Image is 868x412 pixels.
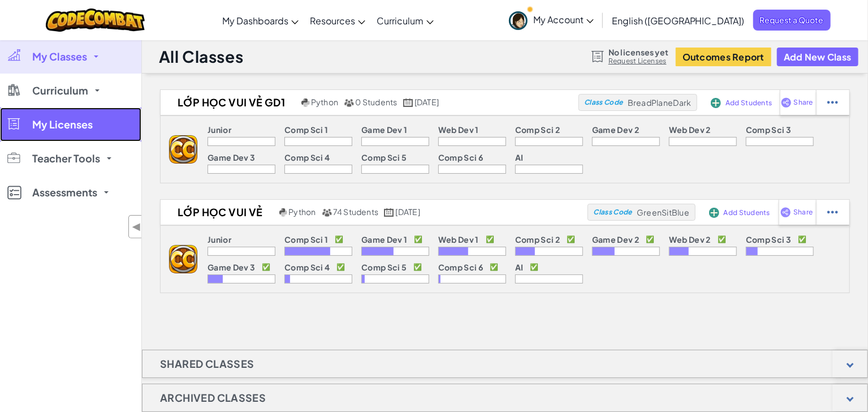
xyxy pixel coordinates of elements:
[413,263,422,272] p: ✅
[208,125,231,134] p: Junior
[567,235,575,244] p: ✅
[32,187,97,198] span: Assessments
[355,97,397,107] span: 0 Students
[132,218,141,235] span: ◀
[503,2,599,38] a: My Account
[361,235,407,244] p: Game Dev 1
[288,207,316,217] span: Python
[718,235,726,244] p: ✅
[612,15,745,27] span: English ([GEOGRAPHIC_DATA])
[322,208,332,217] img: MultipleUsers.png
[646,235,654,244] p: ✅
[530,263,539,272] p: ✅
[32,51,87,62] span: My Classes
[724,209,770,216] span: Add Students
[333,207,379,217] span: 74 Students
[438,125,479,134] p: Web Dev 1
[46,8,145,32] img: CodeCombat logo
[32,119,93,130] span: My Licenses
[608,48,668,57] span: No licenses yet
[515,263,524,272] p: AI
[438,263,483,272] p: Comp Sci 6
[262,263,270,272] p: ✅
[310,15,355,27] span: Resources
[371,5,439,36] a: Curriculum
[676,48,771,66] button: Outcomes Report
[301,98,310,107] img: python.png
[781,97,792,108] img: IconShare_Purple.svg
[414,235,422,244] p: ✅
[222,15,288,27] span: My Dashboards
[777,48,858,66] button: Add New Class
[284,153,330,162] p: Comp Sci 4
[336,263,345,272] p: ✅
[284,235,328,244] p: Comp Sci 1
[637,207,689,217] span: GreenSitBlue
[284,263,330,272] p: Comp Sci 4
[344,98,354,107] img: MultipleUsers.png
[793,209,813,216] span: Share
[515,235,560,244] p: Comp Sci 2
[311,97,338,107] span: Python
[361,125,407,134] p: Game Dev 1
[827,97,838,108] img: IconStudentEllipsis.svg
[669,235,711,244] p: Web Dev 2
[628,97,692,108] span: BreadPlaneDark
[780,207,791,217] img: IconShare_Purple.svg
[592,235,639,244] p: Game Dev 2
[161,204,588,221] a: Lớp học vui vẻ Python 74 Students [DATE]
[208,235,231,244] p: Junior
[438,235,479,244] p: Web Dev 1
[169,135,197,164] img: logo
[396,207,420,217] span: [DATE]
[592,125,639,134] p: Game Dev 2
[533,14,594,25] span: My Account
[377,15,424,27] span: Curriculum
[709,208,719,218] img: IconAddStudents.svg
[726,100,772,106] span: Add Students
[827,207,838,217] img: IconStudentEllipsis.svg
[161,94,578,111] a: Lớp học vui vẻ GD1 Python 0 Students [DATE]
[753,10,831,31] a: Request a Quote
[794,99,813,106] span: Share
[438,153,483,162] p: Comp Sci 6
[361,153,407,162] p: Comp Sci 5
[208,263,255,272] p: Game Dev 3
[593,209,632,216] span: Class Code
[490,263,498,272] p: ✅
[608,57,668,66] a: Request Licenses
[669,125,711,134] p: Web Dev 2
[746,235,791,244] p: Comp Sci 3
[217,5,304,36] a: My Dashboards
[335,235,343,244] p: ✅
[515,153,524,162] p: AI
[32,85,88,96] span: Curriculum
[746,125,791,134] p: Comp Sci 3
[711,98,721,108] img: IconAddStudents.svg
[161,94,299,111] h2: Lớp học vui vẻ GD1
[798,235,806,244] p: ✅
[142,350,272,378] h1: Shared Classes
[361,263,407,272] p: Comp Sci 5
[384,208,394,217] img: calendar.svg
[142,384,283,412] h1: Archived Classes
[208,153,255,162] p: Game Dev 3
[169,245,197,273] img: logo
[161,204,277,221] h2: Lớp học vui vẻ
[32,153,100,164] span: Teacher Tools
[279,208,288,217] img: python.png
[304,5,371,36] a: Resources
[606,5,750,36] a: English ([GEOGRAPHIC_DATA])
[486,235,494,244] p: ✅
[403,98,413,107] img: calendar.svg
[284,125,328,134] p: Comp Sci 1
[159,46,243,67] h1: All Classes
[584,99,623,106] span: Class Code
[414,97,439,107] span: [DATE]
[515,125,560,134] p: Comp Sci 2
[509,11,528,30] img: avatar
